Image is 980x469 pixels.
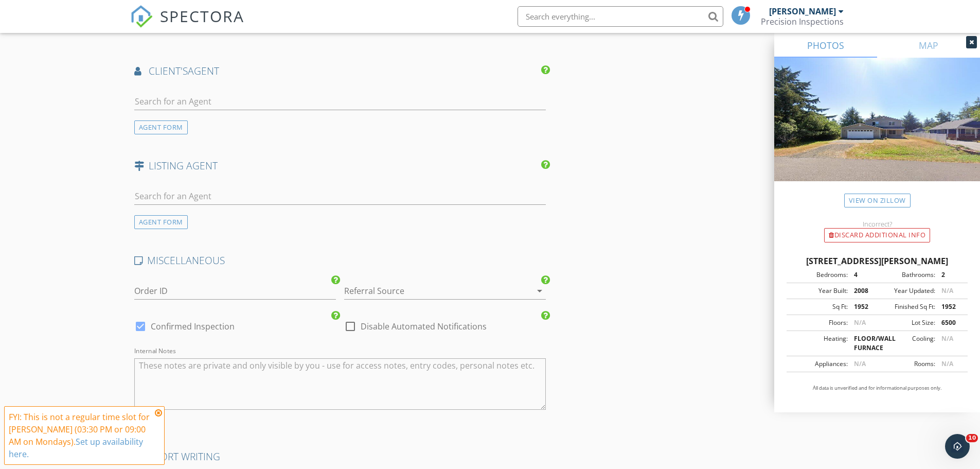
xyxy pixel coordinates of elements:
div: Year Updated: [877,286,935,296]
span: N/A [941,334,953,343]
a: View on Zillow [844,194,911,207]
input: Search everything... [518,6,723,27]
input: Search for an Agent [134,188,546,205]
p: All data is unverified and for informational purposes only. [787,385,968,392]
div: 6500 [935,318,965,327]
div: AGENT FORM [134,120,188,134]
div: [PERSON_NAME] [769,6,836,16]
div: 1952 [935,302,965,311]
div: Precision Inspections [761,16,844,27]
label: Disable Automated Notifications [361,321,487,332]
span: N/A [941,286,953,295]
img: streetview [774,58,980,206]
div: FLOOR/WALL FURNACE [848,334,877,353]
div: FYI: This is not a regular time slot for [PERSON_NAME] (03:30 PM or 09:00 AM on Mondays). [9,411,152,460]
div: Rooms: [877,359,935,369]
h4: LISTING AGENT [134,159,546,172]
a: PHOTOS [774,33,877,58]
span: SPECTORA [160,5,244,27]
div: 4 [848,270,877,280]
div: Incorrect? [774,220,980,228]
a: MAP [877,33,980,58]
div: Discard Additional info [824,228,930,242]
div: Bathrooms: [877,270,935,280]
div: Bedrooms: [790,270,848,280]
div: Lot Size: [877,318,935,327]
a: Set up availability here. [9,436,143,460]
img: The Best Home Inspection Software - Spectora [130,5,153,28]
div: Sq Ft: [790,302,848,311]
div: 1952 [848,302,877,311]
div: Year Built: [790,286,848,296]
span: client's [149,64,188,78]
div: 2 [935,270,965,280]
div: Floors: [790,318,848,327]
i: arrow_drop_down [533,285,546,297]
span: N/A [941,359,953,368]
span: N/A [854,318,866,327]
textarea: Internal Notes [134,358,546,410]
iframe: Intercom live chat [945,434,970,459]
h4: AGENT [134,64,546,78]
h4: MISCELLANEOUS [134,254,546,267]
div: [STREET_ADDRESS][PERSON_NAME] [787,255,968,267]
div: Appliances: [790,359,848,369]
span: 10 [966,434,978,442]
div: Heating: [790,334,848,353]
a: SPECTORA [130,14,244,36]
div: 2008 [848,286,877,296]
div: AGENT FORM [134,215,188,229]
label: Confirmed Inspection [151,321,235,332]
div: Cooling: [877,334,935,353]
h4: Report Writing [134,450,546,463]
input: Search for an Agent [134,93,546,110]
div: Finished Sq Ft: [877,302,935,311]
span: N/A [854,359,866,368]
